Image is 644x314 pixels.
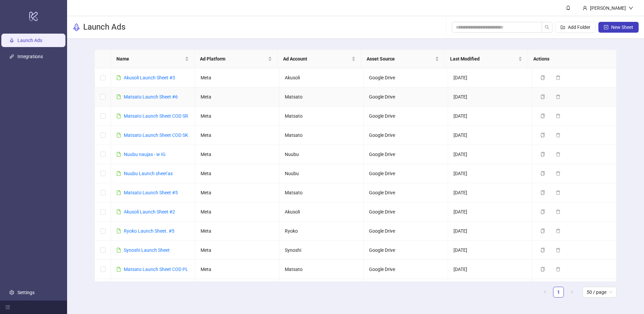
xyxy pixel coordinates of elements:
[279,87,364,107] td: Matsato
[540,133,545,138] span: copy
[279,126,364,145] td: Matsato
[195,260,279,279] td: Meta
[364,107,448,126] td: Google Drive
[116,152,121,157] span: file
[364,126,448,145] td: Google Drive
[116,114,121,118] span: file
[116,209,121,214] span: file
[364,87,448,107] td: Google Drive
[448,202,532,222] td: [DATE]
[83,22,125,33] h3: Launch Ads
[124,132,188,138] a: Matsato Launch Sheet COD SK
[553,287,564,298] li: 1
[195,68,279,87] td: Meta
[200,55,267,63] span: Ad Platform
[587,287,612,297] span: 50 / page
[583,6,587,10] span: user
[116,94,121,99] span: file
[448,164,532,183] td: [DATE]
[556,94,560,99] span: delete
[195,222,279,241] td: Meta
[570,290,574,294] span: right
[124,228,174,234] a: Ryoko Launch Sheet. #5
[448,145,532,164] td: [DATE]
[556,75,560,80] span: delete
[364,260,448,279] td: Google Drive
[116,229,121,233] span: file
[540,287,550,298] li: Previous Page
[611,25,633,30] span: New Sheet
[124,75,175,80] a: Akusoli Launch Sheet #3
[116,171,121,176] span: file
[124,247,170,253] a: Synoshi Launch Sheet
[195,126,279,145] td: Meta
[279,68,364,87] td: Akusoli
[448,126,532,145] td: [DATE]
[124,171,173,176] a: Nuubu Launch sheet'as
[195,145,279,164] td: Meta
[195,107,279,126] td: Meta
[445,50,528,68] th: Last Modified
[556,171,560,176] span: delete
[448,279,532,298] td: [DATE]
[364,279,448,298] td: Google Drive
[555,22,596,33] button: Add Folder
[195,87,279,107] td: Meta
[556,114,560,118] span: delete
[448,68,532,87] td: [DATE]
[448,87,532,107] td: [DATE]
[279,241,364,260] td: Synoshi
[124,267,188,272] a: Matsato Launch Sheet COD PL
[560,25,565,30] span: folder-add
[195,164,279,183] td: Meta
[364,68,448,87] td: Google Drive
[364,222,448,241] td: Google Drive
[556,190,560,195] span: delete
[587,4,629,12] div: [PERSON_NAME]
[450,55,517,63] span: Last Modified
[195,50,278,68] th: Ad Platform
[540,152,545,157] span: copy
[111,50,195,68] th: Name
[528,50,611,68] th: Actions
[195,241,279,260] td: Meta
[279,164,364,183] td: Nuubu
[116,248,121,252] span: file
[5,305,10,310] span: menu-fold
[116,133,121,138] span: file
[124,190,178,195] a: Matsato Launch Sheet #5
[279,202,364,222] td: Akusoli
[17,38,42,43] a: Launch Ads
[116,190,121,195] span: file
[195,202,279,222] td: Meta
[568,25,590,30] span: Add Folder
[124,113,188,119] a: Matsato Launch Sheet COD SR
[279,222,364,241] td: Ryoko
[361,50,445,68] th: Asset Source
[116,55,183,63] span: Name
[195,279,279,298] td: Meta
[124,152,166,157] a: Nuubu naujas - w IG
[448,241,532,260] td: [DATE]
[364,241,448,260] td: Google Drive
[279,260,364,279] td: Matsato
[448,107,532,126] td: [DATE]
[540,94,545,99] span: copy
[116,75,121,80] span: file
[17,290,35,295] a: Settings
[364,183,448,202] td: Google Drive
[598,22,639,33] button: New Sheet
[540,190,545,195] span: copy
[567,287,577,298] button: right
[279,107,364,126] td: Matsato
[556,152,560,157] span: delete
[364,164,448,183] td: Google Drive
[448,222,532,241] td: [DATE]
[448,183,532,202] td: [DATE]
[583,287,616,298] div: Page Size
[545,25,549,30] span: search
[540,229,545,233] span: copy
[72,23,80,31] span: rocket
[448,260,532,279] td: [DATE]
[540,287,550,298] button: left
